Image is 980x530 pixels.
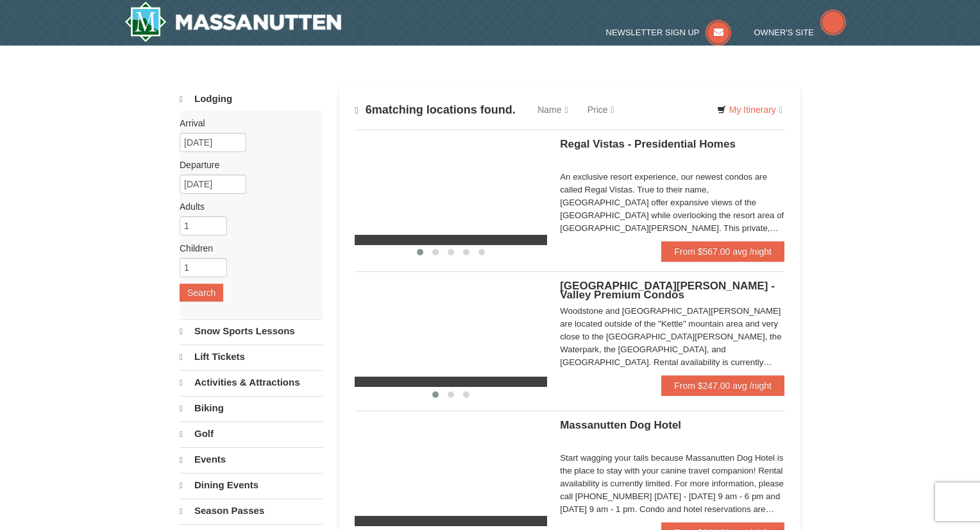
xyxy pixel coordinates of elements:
label: Arrival [180,117,313,130]
button: Search [180,284,223,302]
label: Adults [180,200,313,213]
a: Lift Tickets [180,345,323,369]
a: From $247.00 avg /night [661,375,784,396]
a: From $567.00 avg /night [661,241,784,262]
span: Massanutten Dog Hotel [560,419,681,431]
a: Activities & Attractions [180,370,323,395]
a: Newsletter Sign Up [606,28,732,37]
div: Woodstone and [GEOGRAPHIC_DATA][PERSON_NAME] are located outside of the "Kettle" mountain area an... [560,305,784,369]
a: Snow Sports Lessons [180,319,323,343]
a: Season Passes [180,499,323,523]
span: Newsletter Sign Up [606,28,700,37]
a: Golf [180,422,323,446]
span: [GEOGRAPHIC_DATA][PERSON_NAME] - Valley Premium Condos [560,280,775,301]
div: Start wagging your tails because Massanutten Dog Hotel is the place to stay with your canine trav... [560,452,784,516]
label: Children [180,242,313,255]
img: Massanutten Resort Logo [124,1,341,42]
a: Owner's Site [754,28,847,37]
span: Owner's Site [754,28,815,37]
a: Massanutten Resort [124,1,341,42]
a: My Itinerary [709,100,791,119]
a: Name [528,97,577,123]
a: Lodging [180,87,323,111]
span: Regal Vistas - Presidential Homes [560,138,736,150]
div: An exclusive resort experience, our newest condos are called Regal Vistas. True to their name, [G... [560,171,784,235]
a: Price [578,97,624,123]
a: Biking [180,396,323,420]
label: Departure [180,158,313,171]
a: Dining Events [180,473,323,497]
a: Events [180,447,323,472]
